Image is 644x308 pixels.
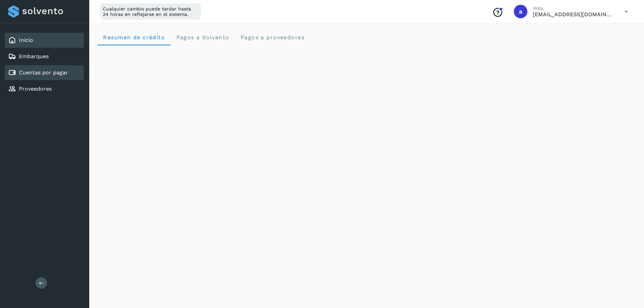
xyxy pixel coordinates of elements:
div: Cuentas por pagar [5,65,84,80]
p: Hola, [533,5,614,11]
a: Proveedores [19,86,52,92]
a: Cuentas por pagar [19,69,68,76]
span: Pagos a proveedores [240,34,305,41]
div: Proveedores [5,81,84,96]
a: Inicio [19,37,33,43]
div: Inicio [5,33,84,48]
div: Embarques [5,49,84,64]
p: administracion@aplogistica.com [533,11,614,18]
div: Cualquier cambio puede tardar hasta 24 horas en reflejarse en el sistema. [100,3,201,20]
span: Pagos a Solvento [176,34,229,41]
span: Resumen de crédito [103,34,165,41]
a: Embarques [19,53,49,60]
